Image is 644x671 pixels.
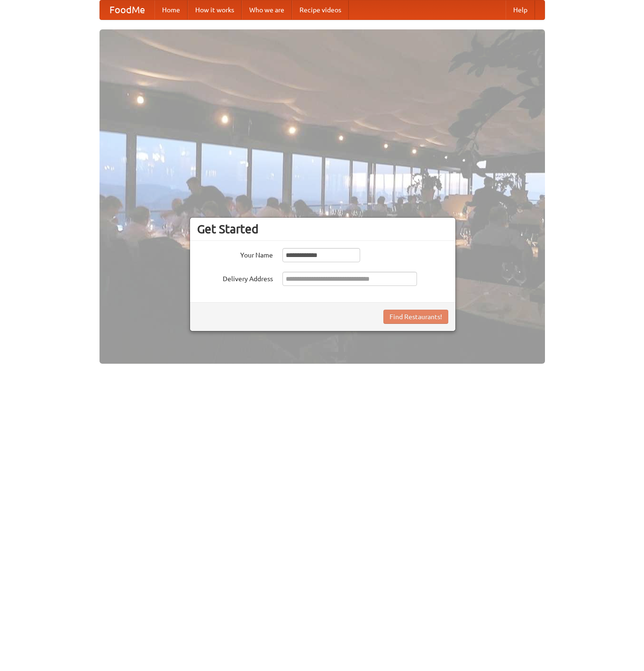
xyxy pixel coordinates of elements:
[383,310,448,324] button: Find Restaurants!
[197,222,448,236] h3: Get Started
[292,0,349,19] a: Recipe videos
[242,0,292,19] a: Who we are
[197,248,273,260] label: Your Name
[100,0,154,19] a: FoodMe
[188,0,242,19] a: How it works
[506,0,535,19] a: Help
[154,0,188,19] a: Home
[197,272,273,284] label: Delivery Address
